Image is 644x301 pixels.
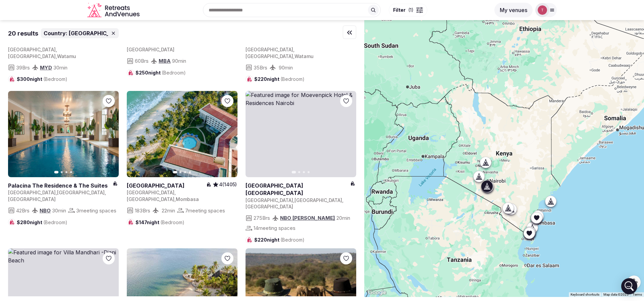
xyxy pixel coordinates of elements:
[184,171,186,173] button: Go to slide 3
[53,64,67,71] span: 30 min
[303,171,305,173] button: Go to slide 3
[292,171,296,173] button: Go to slide 1
[185,207,225,214] span: 7 meeting spaces
[494,7,533,13] a: My venues
[16,207,30,214] span: 42 Brs
[336,214,350,221] span: 20 min
[127,196,174,202] span: [GEOGRAPHIC_DATA]
[280,237,305,243] span: (Bedroom)
[16,64,30,71] span: 39 Brs
[246,182,350,197] a: View venue
[57,53,76,59] span: Watamu
[174,196,176,202] span: ,
[173,171,177,173] button: Go to slide 1
[393,7,406,13] span: Filter
[40,64,52,71] a: MYD
[246,91,356,177] a: View Moevenpick Hotel & Residences Nairobi
[65,171,67,173] button: Go to slide 3
[159,58,171,64] a: MBA
[57,190,105,195] span: [GEOGRAPHIC_DATA]
[279,64,293,71] span: 90 min
[43,76,67,82] span: (Bedroom)
[246,182,350,197] h2: [GEOGRAPHIC_DATA] [GEOGRAPHIC_DATA]
[87,3,141,18] svg: Retreats and Venues company logo
[246,197,293,203] span: [GEOGRAPHIC_DATA]
[172,57,186,64] span: 90 min
[408,7,414,13] span: ( 1 )
[294,197,342,203] span: [GEOGRAPHIC_DATA]
[254,214,270,221] span: 275 Brs
[538,5,547,15] img: Thiago Martins
[246,204,293,209] span: [GEOGRAPHIC_DATA]
[43,219,67,225] span: (Bedroom)
[633,293,642,296] a: Terms (opens in new tab)
[494,3,533,17] button: My venues
[61,171,63,173] button: Go to slide 2
[254,224,296,232] span: 14 meeting spaces
[87,3,141,18] a: Visit the homepage
[17,76,67,83] span: $300 night
[179,171,181,173] button: Go to slide 2
[571,292,599,297] button: Keyboard shortcuts
[389,4,427,16] button: Filter(1)
[135,57,149,64] span: 60 Brs
[366,288,388,297] img: Google
[603,293,629,296] span: Map data ©2025
[8,182,113,189] h2: Palacina The Residence & The Suites
[308,171,310,173] button: Go to slide 4
[136,219,184,226] span: $147 night
[127,190,174,195] span: [GEOGRAPHIC_DATA]
[298,171,300,173] button: Go to slide 2
[627,275,641,289] button: Map camera controls
[8,190,56,195] span: [GEOGRAPHIC_DATA]
[40,207,51,214] a: NBO
[8,196,56,202] span: [GEOGRAPHIC_DATA]
[160,219,184,225] span: (Bedroom)
[246,47,293,52] span: [GEOGRAPHIC_DATA]
[127,47,174,52] span: [GEOGRAPHIC_DATA]
[294,53,314,59] span: Watamu
[135,207,150,214] span: 183 Brs
[8,53,56,59] span: [GEOGRAPHIC_DATA]
[219,181,237,188] span: 4 (1405)
[127,182,206,189] a: View venue
[56,53,57,59] span: ,
[8,91,119,177] a: View Palacina The Residence & The Suites
[76,207,116,214] span: 3 meeting spaces
[105,190,106,195] span: ,
[162,207,175,214] span: 22 min
[254,237,305,243] span: $220 night
[280,215,291,221] a: NBO
[176,196,199,202] span: Mombasa
[136,69,186,76] span: $250 night
[254,76,305,83] span: $220 night
[246,53,293,59] span: [GEOGRAPHIC_DATA]
[127,182,206,189] h2: [GEOGRAPHIC_DATA]
[127,91,237,177] a: View Mombasa Continental Resort
[52,207,66,214] span: 30 min
[621,278,637,294] div: Open Intercom Messenger
[212,181,237,188] button: 4(1405)
[56,190,57,195] span: ,
[174,190,176,195] span: ,
[293,47,294,52] span: ,
[69,30,126,37] span: [GEOGRAPHIC_DATA]
[189,171,191,173] button: Go to slide 4
[293,53,294,59] span: ,
[254,64,267,71] span: 35 Brs
[56,47,57,52] span: ,
[17,219,67,226] span: $280 night
[280,214,335,221] div: ,
[44,30,67,37] span: Country:
[162,70,186,76] span: (Bedroom)
[293,197,294,203] span: ,
[8,29,38,38] div: 20 results
[54,171,59,173] button: Go to slide 1
[366,288,388,297] a: Open this area in Google Maps (opens a new window)
[280,76,305,82] span: (Bedroom)
[292,215,335,221] a: [PERSON_NAME]
[8,47,56,52] span: [GEOGRAPHIC_DATA]
[342,197,343,203] span: ,
[8,182,113,189] a: View venue
[70,171,72,173] button: Go to slide 4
